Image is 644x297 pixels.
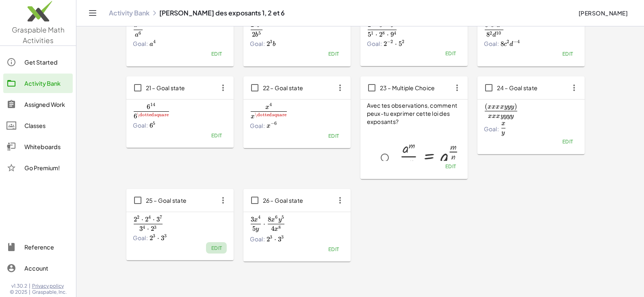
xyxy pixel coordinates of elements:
[141,215,143,223] span: ⋅
[504,104,514,110] span: yyy
[258,214,260,220] span: 4
[501,40,504,48] span: 8
[24,100,69,109] div: Assigned Work
[3,137,73,156] a: Whiteboards
[492,32,496,38] span: d
[271,120,274,126] span: −
[252,30,255,39] span: 2
[86,7,99,20] button: Toggle navigation
[507,39,509,44] span: 2
[278,217,282,223] span: y
[367,40,382,48] span: Goal:
[146,197,187,204] span: 25 – Goal state
[402,39,404,44] span: 2
[484,122,499,136] span: Goal:
[517,39,520,44] span: 4
[445,163,456,169] span: Edit
[3,95,73,114] a: Assigned Work
[11,283,27,289] span: v1.30.2
[147,225,149,233] span: ⋅
[267,123,271,129] span: x
[32,283,67,289] a: Privacy policy
[150,102,156,107] span: 14
[150,41,153,48] span: a
[147,103,150,111] span: 6
[445,50,456,56] span: Edit
[323,48,344,60] button: Edit
[557,48,578,60] button: Edit
[263,84,304,91] span: 22 – Goal state
[368,30,371,39] span: 5
[271,217,275,223] span: x
[24,142,69,152] div: Whiteboards
[488,104,504,110] span: xxxx
[440,161,461,172] button: Edit
[562,139,573,145] span: Edit
[12,25,65,45] span: Graspable Math Activities
[153,120,155,126] span: 5
[328,51,339,57] span: Edit
[133,234,148,242] span: Goal:
[24,121,69,130] div: Classes
[273,41,275,48] span: b
[267,235,270,243] span: 2
[169,103,170,113] span: ​
[510,41,513,48] span: d
[109,9,150,17] a: Activity Bank
[387,30,389,39] span: ⋅
[148,214,151,220] span: 4
[514,39,517,44] span: −
[250,121,265,130] span: Goal:
[3,52,73,72] a: Get Started
[261,216,262,226] span: ​
[267,40,270,48] span: 2
[250,40,265,48] span: Goal:
[250,235,265,243] span: Goal:
[557,136,578,147] button: Edit
[252,225,256,233] span: 5
[24,163,69,173] div: Go Premium!
[505,122,506,130] span: ​
[562,51,573,57] span: Edit
[153,233,155,238] span: 3
[328,246,339,252] span: Edit
[24,78,69,88] div: Activity Bank
[134,112,137,120] span: 6
[274,235,276,243] span: ⋅
[263,220,265,228] span: ⋅
[278,235,281,243] span: 3
[265,104,269,111] span: x
[390,30,394,39] span: 9
[501,113,514,119] span: yyyy
[206,130,227,141] button: Edit
[145,215,148,223] span: 2
[29,283,30,289] span: |
[578,9,628,17] span: [PERSON_NAME]
[135,32,139,38] span: a
[485,102,488,111] span: (
[384,40,387,48] span: 2
[379,30,382,39] span: 2
[572,6,634,20] button: [PERSON_NAME]
[274,226,278,232] span: x
[29,289,30,295] span: |
[486,30,490,39] span: 8
[137,214,139,220] span: 2
[153,215,155,223] span: ⋅
[146,84,185,91] span: 21 – Goal state
[270,39,272,44] span: 3
[323,130,344,141] button: Edit
[255,32,258,38] span: b
[32,289,67,295] span: Graspable, Inc.
[24,242,69,252] div: Reference
[256,226,259,232] span: y
[150,121,153,130] span: 6
[501,120,505,127] span: x
[397,22,397,32] span: ​
[367,102,461,126] p: Avec tes observations, comment peux-tu exprimer cette loi des exposants?
[517,103,518,113] span: ​
[375,30,377,39] span: ⋅
[393,138,461,174] img: c3a2287d9b9daefff5622dc8e9994f280f83985159dce9b0874414c14283b9ee.png
[399,40,402,48] span: 5
[206,242,227,254] button: Edit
